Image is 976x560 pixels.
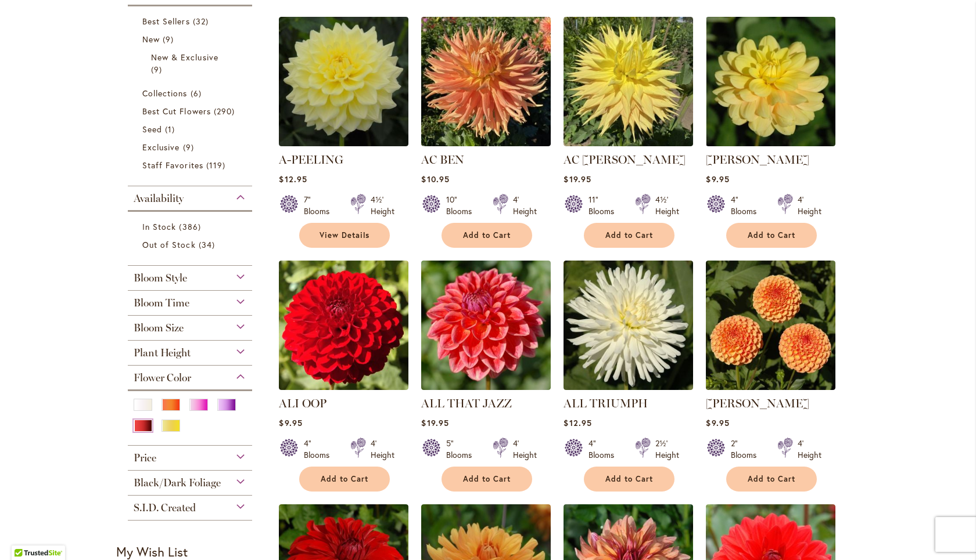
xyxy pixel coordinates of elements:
[134,297,189,309] span: Bloom Time
[134,501,196,514] span: S.I.D. Created
[421,261,551,390] img: ALL THAT JAZZ
[116,543,188,560] strong: My Wish List
[142,106,211,117] span: Best Cut Flowers
[731,438,763,461] div: 2" Blooms
[183,141,197,153] span: 9
[655,438,679,461] div: 2½' Height
[142,221,241,233] a: In Stock 386
[321,474,368,484] span: Add to Cart
[748,230,795,240] span: Add to Cart
[589,438,621,461] div: 4" Blooms
[706,261,835,390] img: AMBER QUEEN
[134,476,221,489] span: Black/Dark Foliage
[142,87,241,99] a: Collections
[463,474,511,484] span: Add to Cart
[442,223,532,248] button: Add to Cart
[206,159,228,171] span: 119
[193,15,211,27] span: 32
[731,194,763,217] div: 4" Blooms
[134,371,191,384] span: Flower Color
[142,239,196,250] span: Out of Stock
[304,194,336,217] div: 7" Blooms
[142,141,241,153] a: Exclusive
[9,519,41,551] iframe: Launch Accessibility Center
[279,174,307,185] span: $12.95
[655,194,679,217] div: 4½' Height
[748,474,795,484] span: Add to Cart
[584,467,674,492] button: Add to Cart
[142,34,160,45] span: New
[199,239,218,251] span: 34
[279,17,408,146] img: A-Peeling
[142,15,241,27] a: Best Sellers
[446,438,479,461] div: 5" Blooms
[142,239,241,251] a: Out of Stock 34
[142,124,162,135] span: Seed
[151,52,218,63] span: New & Exclusive
[513,438,537,461] div: 4' Height
[371,194,394,217] div: 4½' Height
[446,194,479,217] div: 10" Blooms
[564,153,686,167] a: AC [PERSON_NAME]
[214,105,238,117] span: 290
[299,467,390,492] button: Add to Cart
[584,223,674,248] button: Add to Cart
[142,16,190,27] span: Best Sellers
[320,230,369,240] span: View Details
[163,33,177,45] span: 9
[463,230,511,240] span: Add to Cart
[564,381,693,392] a: ALL TRIUMPH
[279,153,343,167] a: A-PEELING
[142,160,203,171] span: Staff Favorites
[151,51,232,75] a: New &amp; Exclusive
[421,381,551,392] a: ALL THAT JAZZ
[564,138,693,149] a: AC Jeri
[279,396,326,410] a: ALI OOP
[421,417,448,428] span: $19.95
[564,17,693,146] img: AC Jeri
[564,261,693,390] img: ALL TRIUMPH
[421,153,464,167] a: AC BEN
[165,123,178,135] span: 1
[151,63,165,75] span: 9
[142,105,241,117] a: Best Cut Flowers
[706,17,835,146] img: AHOY MATEY
[279,138,408,149] a: A-Peeling
[442,467,532,492] button: Add to Cart
[706,396,809,410] a: [PERSON_NAME]
[279,417,302,428] span: $9.95
[605,474,653,484] span: Add to Cart
[191,87,204,99] span: 6
[706,174,729,185] span: $9.95
[371,438,394,461] div: 4' Height
[726,467,817,492] button: Add to Cart
[706,138,835,149] a: AHOY MATEY
[706,417,729,428] span: $9.95
[142,123,241,135] a: Seed
[589,194,621,217] div: 11" Blooms
[304,438,336,461] div: 4" Blooms
[564,396,648,410] a: ALL TRIUMPH
[726,223,817,248] button: Add to Cart
[706,381,835,392] a: AMBER QUEEN
[134,272,187,284] span: Bloom Style
[279,261,408,390] img: ALI OOP
[605,230,653,240] span: Add to Cart
[142,142,180,153] span: Exclusive
[279,381,408,392] a: ALI OOP
[798,194,821,217] div: 4' Height
[299,223,390,248] a: View Details
[798,438,821,461] div: 4' Height
[134,346,191,359] span: Plant Height
[142,88,188,99] span: Collections
[564,417,591,428] span: $12.95
[421,174,449,185] span: $10.95
[564,174,591,185] span: $19.95
[134,451,156,464] span: Price
[179,221,203,233] span: 386
[513,194,537,217] div: 4' Height
[134,192,184,205] span: Availability
[142,33,241,45] a: New
[421,138,551,149] a: AC BEN
[134,321,184,334] span: Bloom Size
